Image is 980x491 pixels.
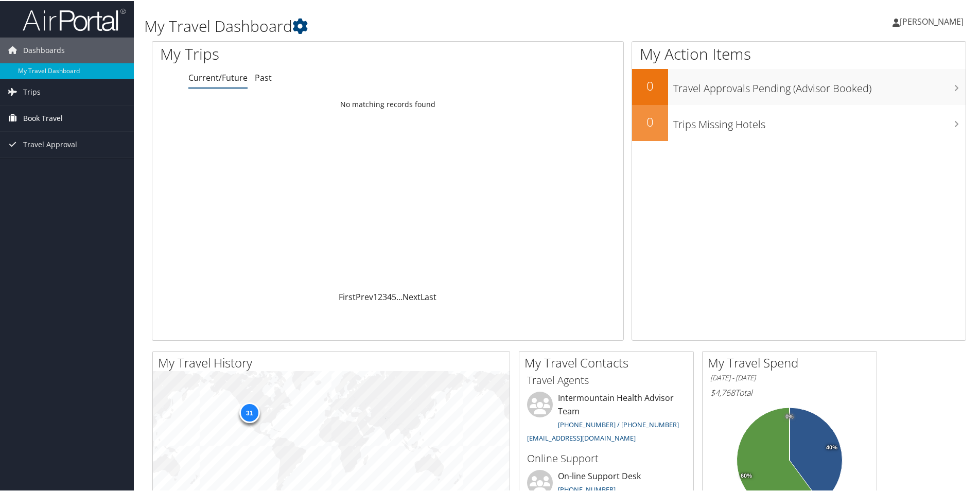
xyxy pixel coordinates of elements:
a: 2 [378,290,382,302]
span: … [396,290,402,302]
a: Last [421,290,436,302]
span: Trips [23,78,41,104]
a: 1 [373,290,378,302]
tspan: 60% [741,472,752,478]
img: airportal-logo.png [23,7,126,31]
h3: Travel Agents [527,372,686,387]
a: Next [402,290,421,302]
h1: My Action Items [632,42,966,64]
a: [EMAIL_ADDRESS][DOMAIN_NAME] [527,432,636,442]
h6: [DATE] - [DATE] [710,372,869,382]
h3: Online Support [527,450,686,465]
a: First [339,290,356,302]
a: Past [255,71,272,82]
tspan: 40% [826,444,837,450]
h2: My Travel Spend [708,353,877,371]
h3: Travel Approvals Pending (Advisor Booked) [673,75,966,95]
a: 0Trips Missing Hotels [632,104,966,140]
a: Prev [356,290,373,302]
h2: My Travel Contacts [524,353,693,371]
a: [PERSON_NAME] [892,5,974,36]
h2: My Travel History [158,353,510,371]
h3: Trips Missing Hotels [673,111,966,131]
span: Dashboards [23,37,65,62]
span: $4,768 [710,386,735,397]
span: [PERSON_NAME] [900,15,964,26]
span: Book Travel [23,104,63,130]
a: 3 [382,290,387,302]
h2: 0 [632,76,668,94]
li: Intermountain Health Advisor Team [522,391,691,446]
tspan: 0% [785,413,794,419]
a: 4 [387,290,392,302]
a: Current/Future [188,71,248,82]
a: [PHONE_NUMBER] / [PHONE_NUMBER] [558,419,679,428]
h1: My Travel Dashboard [144,14,697,36]
a: 0Travel Approvals Pending (Advisor Booked) [632,68,966,104]
h6: Total [710,386,869,397]
div: 31 [239,401,259,422]
td: No matching records found [152,94,623,113]
span: Travel Approval [23,131,77,156]
h2: 0 [632,112,668,130]
a: 5 [392,290,396,302]
h1: My Trips [160,42,419,64]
